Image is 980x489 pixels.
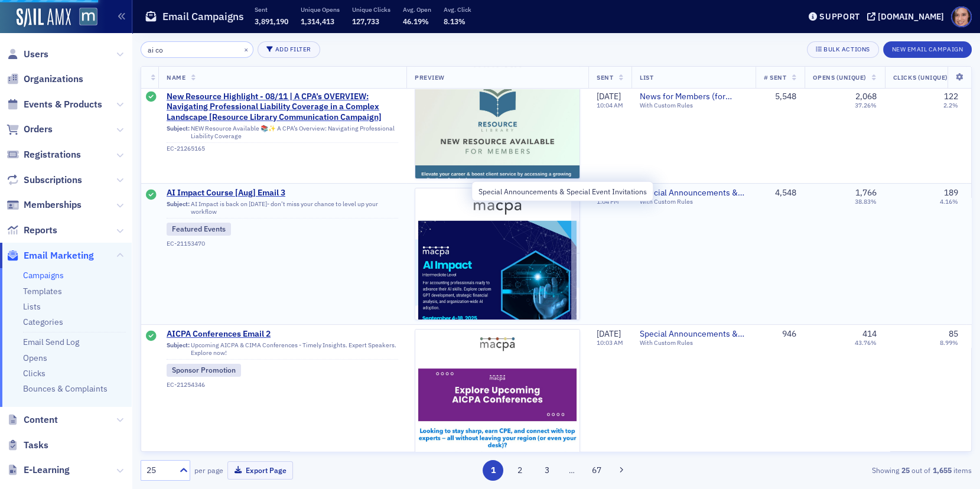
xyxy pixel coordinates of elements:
button: 2 [510,460,530,481]
div: 414 [862,329,877,340]
div: 4,548 [764,188,796,198]
span: Subject: [167,200,190,216]
span: Events & Products [24,98,102,111]
div: 4.16% [940,198,958,206]
div: 43.76% [855,339,877,347]
div: 38.83% [855,198,877,206]
div: Sent [146,331,157,343]
strong: 25 [899,465,911,475]
button: Bulk Actions [807,41,878,58]
span: Reports [24,224,57,237]
span: Subject: [167,341,190,357]
a: Clicks [23,368,45,379]
div: 8.99% [940,339,958,347]
div: 122 [944,92,958,102]
a: Email Marketing [6,249,94,262]
a: Templates [23,286,62,296]
a: Categories [23,317,63,327]
a: AI Impact Course [Aug] Email 3 [167,188,398,198]
a: Content [6,413,58,426]
div: Special Announcements & Special Event Invitations [471,181,653,201]
span: 46.19% [403,17,429,26]
span: Special Announcements & Special Event Invitations [640,329,747,340]
div: Sent [146,92,157,103]
div: NEW Resource Available 📚✨ A CPA’s Overview: Navigating Professional Liability Coverage [167,125,398,143]
div: With Custom Rules [640,198,747,206]
a: Memberships [6,198,82,211]
div: 2.2% [943,102,958,110]
a: Campaigns [23,270,64,281]
a: Reports [6,224,57,237]
span: Preview [415,73,445,81]
a: Users [6,48,48,61]
span: Subject: [167,125,190,140]
div: Bulk Actions [823,46,870,53]
button: New Email Campaign [883,41,972,58]
div: Showing out of items [703,465,972,475]
button: [DOMAIN_NAME] [867,12,948,21]
p: Avg. Open [403,5,431,14]
div: EC-21153470 [167,240,398,247]
a: Opens [23,353,47,363]
span: Name [167,73,185,81]
a: Subscriptions [6,174,82,187]
strong: 1,655 [930,465,953,475]
a: New Email Campaign [883,43,972,54]
a: Organizations [6,73,83,86]
span: 3,891,190 [255,17,288,26]
div: 37.26% [855,102,877,110]
div: Sponsor Promotion [167,364,241,377]
input: Search… [141,41,253,58]
a: Registrations [6,148,81,161]
a: Lists [23,301,41,312]
a: Special Announcements & Special Event Invitations [640,188,747,198]
span: Registrations [24,148,81,161]
div: 2,068 [855,92,877,102]
p: Avg. Click [444,5,471,14]
div: 946 [764,329,796,340]
img: SailAMX [79,8,97,26]
div: EC-21254346 [167,381,398,389]
div: With Custom Rules [640,102,747,110]
time: 10:03 AM [597,338,623,347]
div: 25 [146,464,172,477]
div: Support [819,11,860,22]
span: Orders [24,123,53,136]
span: Email Marketing [24,249,94,262]
span: Content [24,413,58,426]
span: List [640,73,653,81]
div: Featured Events [167,223,231,236]
a: E-Learning [6,464,70,477]
span: E-Learning [24,464,70,477]
time: 1:04 PM [597,197,619,206]
span: Tasks [24,439,48,452]
button: 3 [536,460,557,481]
span: Subscriptions [24,174,82,187]
span: Sent [597,73,613,81]
span: Clicks (Unique) [893,73,948,81]
div: Sent [146,190,157,201]
div: 5,548 [764,92,796,102]
a: Orders [6,123,53,136]
span: [DATE] [597,328,621,339]
button: 1 [483,460,503,481]
span: Profile [951,6,972,27]
a: Bounces & Complaints [23,383,108,394]
span: 1,314,413 [301,17,334,26]
span: AICPA Conferences Email 2 [167,329,398,340]
span: # Sent [764,73,786,81]
div: [DOMAIN_NAME] [878,11,944,22]
button: Export Page [227,461,293,480]
h1: Email Campaigns [162,9,244,24]
a: SailAMX [17,8,71,27]
p: Sent [255,5,288,14]
p: Unique Opens [301,5,340,14]
a: New Resource Highlight - 08/11 | A CPA’s OVERVIEW: Navigating Professional Liability Coverage in ... [167,92,398,123]
label: per page [194,465,223,475]
div: Upcoming AICPA & CIMA Conferences - Timely Insights. Expert Speakers. Explore now! [167,341,398,360]
button: × [241,44,252,54]
span: News for Members (for members only) [640,92,747,102]
a: Tasks [6,439,48,452]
